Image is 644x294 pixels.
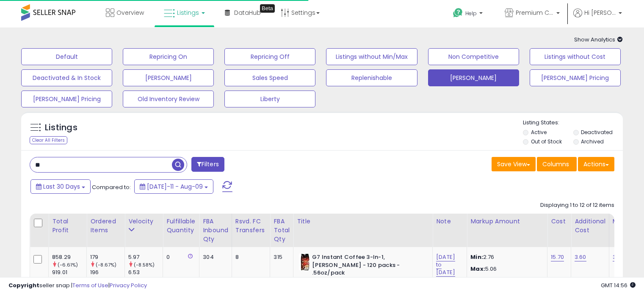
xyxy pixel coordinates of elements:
button: [PERSON_NAME] [428,69,519,86]
button: Filters [191,157,224,172]
div: 6.53 [128,269,163,276]
button: Sales Speed [224,69,315,86]
a: 36.25 [613,253,628,261]
small: (-8.58%) [134,261,155,268]
div: Total Profit [52,217,83,235]
button: Liberty [224,91,315,107]
span: Last 30 Days [43,182,80,191]
button: Default [21,48,112,65]
div: FBA inbound Qty [203,217,228,244]
span: Show Analytics [574,36,623,44]
div: Tooltip anchor [260,4,275,13]
div: Rsvd. FC Transfers [235,217,267,235]
a: Help [446,1,491,27]
span: Listings [177,8,199,17]
button: Actions [578,157,614,171]
button: Non Competitive [428,48,519,65]
span: 2025-09-9 14:56 GMT [601,281,636,289]
div: 179 [90,253,124,261]
label: Out of Stock [531,138,562,145]
strong: Max: [470,265,485,273]
button: [PERSON_NAME] Pricing [530,69,621,86]
button: Old Inventory Review [123,91,214,107]
a: Privacy Policy [110,281,147,289]
div: Additional Cost [575,217,605,235]
span: DataHub [234,8,261,17]
span: Premium Convenience [516,8,554,17]
a: Terms of Use [72,281,108,289]
small: (-6.61%) [58,261,78,268]
button: Last 30 Days [30,179,91,194]
p: Listing States: [523,119,623,127]
div: 858.29 [52,253,86,261]
div: Title [297,217,429,226]
div: 304 [203,253,225,261]
button: Listings without Cost [530,48,621,65]
div: Clear All Filters [30,136,67,144]
span: Help [465,10,477,17]
button: [PERSON_NAME] [123,69,214,86]
div: 315 [274,253,287,261]
div: 196 [90,269,124,276]
div: Fulfillable Quantity [166,217,196,235]
div: 0 [166,253,193,261]
div: 8 [235,253,264,261]
label: Deactivated [581,129,613,136]
button: [DATE]-11 - Aug-09 [134,179,213,194]
div: Cost [551,217,567,226]
button: Save View [492,157,536,171]
strong: Min: [470,253,483,261]
span: [DATE]-11 - Aug-09 [147,182,203,191]
button: Repricing Off [224,48,315,65]
div: Displaying 1 to 12 of 12 items [540,201,614,209]
small: (-8.67%) [96,261,116,268]
div: Ordered Items [90,217,121,235]
div: Velocity [128,217,159,226]
button: Repricing On [123,48,214,65]
a: Hi [PERSON_NAME] [573,8,622,27]
label: Active [531,129,547,136]
button: Listings without Min/Max [326,48,417,65]
div: FBA Total Qty [274,217,290,244]
span: Compared to: [92,183,131,191]
span: Columns [542,160,569,168]
div: 919.01 [52,269,86,276]
img: 41UT-ga-l+L._SL40_.jpg [299,253,310,270]
span: Hi [PERSON_NAME] [584,8,616,17]
button: [PERSON_NAME] Pricing [21,91,112,107]
b: G7 Instant Coffee 3-In-1, [PERSON_NAME] - 120 packs - .56oz/pack [312,253,415,279]
a: 15.70 [551,253,564,261]
button: Replenishable [326,69,417,86]
strong: Copyright [8,281,39,289]
span: Overview [116,8,144,17]
p: 2.76 [470,253,541,261]
button: Deactivated & In Stock [21,69,112,86]
a: 3.60 [575,253,586,261]
div: Note [436,217,463,226]
p: 5.06 [470,265,541,273]
div: seller snap | | [8,282,147,290]
div: Markup Amount [470,217,544,226]
button: Columns [537,157,577,171]
i: Get Help [453,8,463,18]
div: 5.97 [128,253,163,261]
label: Archived [581,138,604,145]
h5: Listings [45,122,77,134]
